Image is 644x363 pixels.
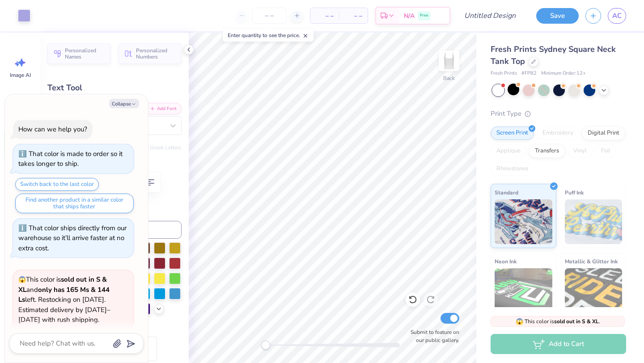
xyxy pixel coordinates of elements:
[316,11,334,21] span: – –
[18,285,110,304] strong: only has 165 Ms & 144 Ls
[443,74,455,82] div: Back
[495,199,552,244] img: Standard
[47,82,182,94] div: Text Tool
[47,43,110,64] button: Personalized Names
[223,29,314,42] div: Enter quantity to see the price.
[404,11,415,21] span: N/A
[608,8,626,24] a: AC
[565,268,623,313] img: Metallic & Glitter Ink
[18,224,127,253] div: That color ships directly from our warehouse so it’ll arrive faster at no extra cost.
[252,8,287,24] input: – –
[516,317,523,326] span: 😱
[612,11,622,21] span: AC
[537,127,579,140] div: Embroidery
[119,43,182,64] button: Personalized Numbers
[145,103,182,114] button: Add Font
[541,70,586,77] span: Minimum Order: 12 +
[565,188,584,197] span: Puff Ink
[516,317,600,325] span: This color is .
[491,144,526,158] div: Applique
[565,199,623,244] img: Puff Ink
[554,318,599,325] strong: sold out in S & XL
[595,144,616,158] div: Foil
[495,268,552,313] img: Neon Ink
[109,99,139,108] button: Collapse
[440,52,458,70] img: Back
[10,72,31,79] span: Image AI
[491,127,534,140] div: Screen Print
[529,144,565,158] div: Transfers
[18,149,123,169] div: That color is made to order so it takes longer to ship.
[261,341,270,350] div: Accessibility label
[491,70,517,77] span: Fresh Prints
[457,7,523,25] input: Untitled Design
[521,70,537,77] span: # FP82
[65,47,105,60] span: Personalized Names
[565,257,618,266] span: Metallic & Glitter Ink
[344,11,362,21] span: – –
[420,13,428,19] span: Free
[536,8,579,24] button: Save
[18,275,107,294] strong: sold out in S & XL
[126,144,182,151] button: Switch to Greek Letters
[15,178,99,191] button: Switch back to the last color
[568,144,593,158] div: Vinyl
[495,257,517,266] span: Neon Ink
[491,44,616,67] span: Fresh Prints Sydney Square Neck Tank Top
[491,109,626,119] div: Print Type
[495,188,518,197] span: Standard
[582,127,625,140] div: Digital Print
[491,162,534,176] div: Rhinestones
[18,125,87,134] div: How can we help you?
[15,194,134,213] button: Find another product in a similar color that ships faster
[18,275,26,284] span: 😱
[406,328,459,344] label: Submit to feature on our public gallery.
[18,275,110,324] span: This color is and left. Restocking on [DATE]. Estimated delivery by [DATE]–[DATE] with rush shipp...
[136,47,176,60] span: Personalized Numbers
